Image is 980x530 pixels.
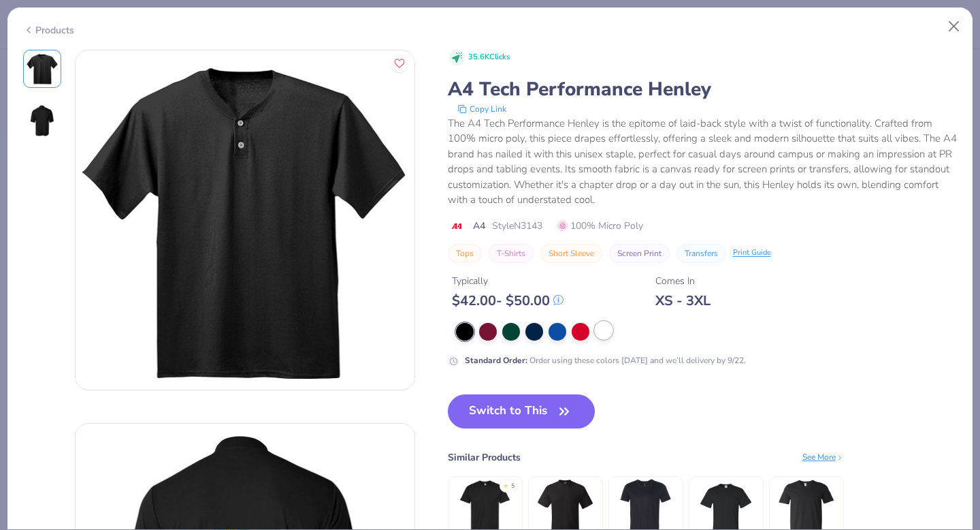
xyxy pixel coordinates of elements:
div: ★ [503,482,508,487]
img: brand logo [448,221,466,232]
span: A4 [473,219,485,233]
button: copy to clipboard [453,102,510,116]
div: 5 [511,482,514,491]
button: Screen Print [609,244,670,263]
div: Products [23,23,74,37]
button: Short Sleeve [540,244,602,263]
div: Print Guide [733,247,771,259]
div: Order using these colors [DATE] and we’ll delivery by 9/22. [465,354,746,367]
div: Comes In [655,274,710,288]
img: Front [76,50,414,390]
div: A4 Tech Performance Henley [448,76,958,102]
div: Typically [452,274,563,288]
div: $ 42.00 - $ 50.00 [452,292,563,309]
span: 35.6K Clicks [468,52,510,63]
button: Tops [448,244,482,263]
strong: Standard Order : [465,355,527,366]
button: Transfers [676,244,726,263]
div: See More [802,451,844,463]
img: Back [26,104,59,137]
span: 100% Micro Poly [557,219,643,233]
img: Front [26,52,59,85]
button: T-Shirts [489,244,534,263]
span: Style N3143 [492,219,542,233]
button: Like [391,54,408,72]
div: XS - 3XL [655,292,710,309]
div: The A4 Tech Performance Henley is the epitome of laid-back style with a twist of functionality. C... [448,116,958,208]
button: Switch to This [448,394,595,428]
button: Close [941,14,967,40]
div: Similar Products [448,450,521,465]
